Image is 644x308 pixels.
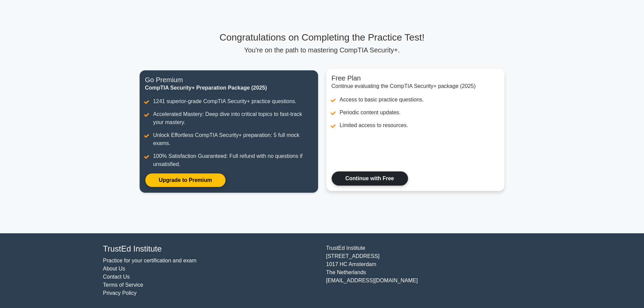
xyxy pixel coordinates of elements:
[322,244,545,297] div: TrustEd Institute [STREET_ADDRESS] 1017 HC Amsterdam The Netherlands [EMAIL_ADDRESS][DOMAIN_NAME]
[103,244,318,254] h4: TrustEd Institute
[103,266,125,271] a: About Us
[145,173,226,187] a: Upgrade to Premium
[140,46,505,54] p: You're on the path to mastering CompTIA Security+.
[103,290,137,296] a: Privacy Policy
[332,171,408,186] a: Continue with Free
[103,258,197,263] a: Practice for your certification and exam
[140,32,505,43] h3: Congratulations on Completing the Practice Test!
[103,274,130,280] a: Contact Us
[103,282,143,288] a: Terms of Service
